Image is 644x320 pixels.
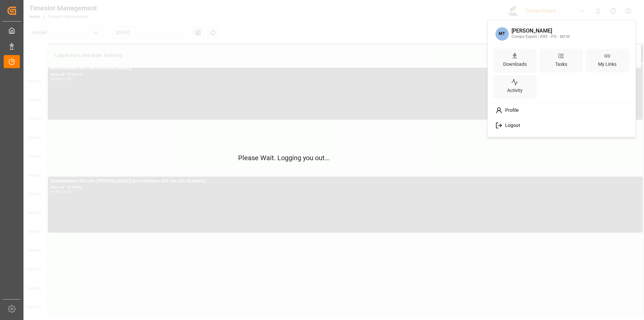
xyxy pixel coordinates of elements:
div: My Links [597,59,618,69]
span: Profile [502,107,519,113]
div: Tasks [554,59,569,69]
div: Activity [506,86,524,95]
div: Downloads [502,59,528,69]
div: [PERSON_NAME] [512,28,570,34]
span: MT [495,27,509,41]
div: Compo Expert | KRE - PO - MCW [512,34,570,40]
p: Please Wait. Logging you out... [238,153,406,163]
span: Logout [502,123,520,129]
